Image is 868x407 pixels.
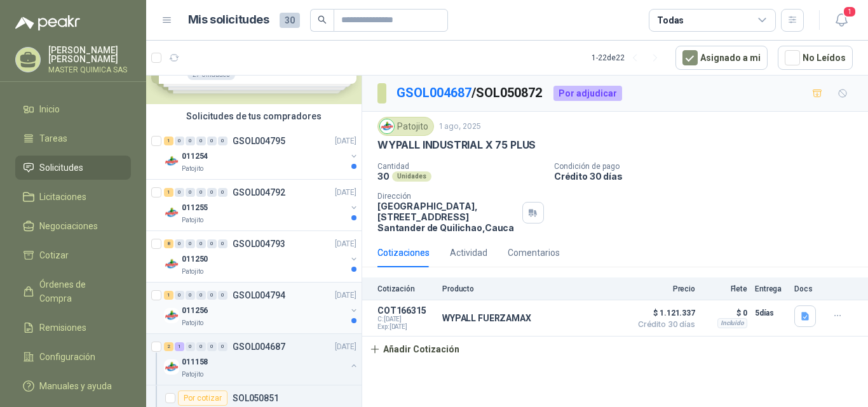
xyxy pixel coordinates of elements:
[377,171,390,182] p: 30
[164,133,359,174] a: 1 0 0 0 0 0 GSOL004795[DATE] Company Logo011254Patojito
[164,154,179,169] img: Company Logo
[377,192,517,201] p: Dirección
[377,305,435,316] p: COT166315
[233,239,285,248] p: GSOL004793
[182,215,203,225] p: Patojito
[39,350,95,364] span: Configuración
[182,305,208,317] p: 011256
[182,267,203,277] p: Patojito
[335,238,356,250] p: [DATE]
[39,190,86,204] span: Licitaciones
[843,6,857,18] span: 1
[39,131,67,145] span: Tareas
[164,205,179,220] img: Company Logo
[657,13,684,27] div: Todas
[164,359,179,375] img: Company Logo
[377,323,435,331] span: Exp: [DATE]
[39,379,112,393] span: Manuales y ayuda
[178,390,227,406] div: Por cotizar
[335,135,356,147] p: [DATE]
[182,356,208,368] p: 011158
[175,342,184,351] div: 1
[439,121,481,133] p: 1 ago, 2025
[15,185,131,209] a: Licitaciones
[207,239,217,248] div: 0
[186,239,195,248] div: 0
[335,290,356,302] p: [DATE]
[830,9,853,32] button: 1
[508,246,560,260] div: Comentarios
[15,97,131,121] a: Inicio
[553,86,622,101] div: Por adjudicar
[182,318,203,328] p: Patojito
[207,188,217,197] div: 0
[164,342,173,351] div: 2
[39,102,60,116] span: Inicio
[164,239,173,248] div: 8
[632,305,695,321] span: $ 1.121.337
[554,171,863,182] p: Crédito 30 días
[196,291,206,300] div: 0
[164,236,359,277] a: 8 0 0 0 0 0 GSOL004793[DATE] Company Logo011250Patojito
[146,104,362,128] div: Solicitudes de tus compradores
[164,339,359,380] a: 2 1 0 0 0 0 GSOL004687[DATE] Company Logo011158Patojito
[15,316,131,340] a: Remisiones
[335,187,356,199] p: [DATE]
[182,150,208,163] p: 011254
[717,318,747,328] div: Incluido
[362,337,466,362] button: Añadir Cotización
[182,370,203,380] p: Patojito
[175,239,184,248] div: 0
[39,219,98,233] span: Negociaciones
[377,201,517,233] p: [GEOGRAPHIC_DATA], [STREET_ADDRESS] Santander de Quilichao , Cauca
[755,284,787,293] p: Entrega
[186,188,195,197] div: 0
[196,342,206,351] div: 0
[15,156,131,180] a: Solicitudes
[335,341,356,353] p: [DATE]
[794,284,820,293] p: Docs
[218,137,227,145] div: 0
[39,248,69,262] span: Cotizar
[48,66,131,74] p: MASTER QUIMICA SAS
[164,288,359,328] a: 1 0 0 0 0 0 GSOL004794[DATE] Company Logo011256Patojito
[39,161,83,175] span: Solicitudes
[196,239,206,248] div: 0
[182,253,208,265] p: 011250
[397,83,543,103] p: / SOL050872
[39,321,86,335] span: Remisiones
[164,308,179,323] img: Company Logo
[15,126,131,150] a: Tareas
[233,291,285,300] p: GSOL004794
[196,188,206,197] div: 0
[675,46,768,70] button: Asignado a mi
[175,137,184,145] div: 0
[233,394,279,403] p: SOL050851
[164,185,359,225] a: 1 0 0 0 0 0 GSOL004792[DATE] Company Logo011255Patojito
[39,277,119,305] span: Órdenes de Compra
[755,305,787,321] p: 5 días
[380,119,394,133] img: Company Logo
[207,342,217,351] div: 0
[182,164,203,174] p: Patojito
[450,246,487,260] div: Actividad
[218,188,227,197] div: 0
[175,188,184,197] div: 0
[218,342,227,351] div: 0
[15,243,131,267] a: Cotizar
[233,137,285,145] p: GSOL004795
[442,313,531,323] p: WYPALL FUERZAMAX
[592,48,665,68] div: 1 - 22 de 22
[196,137,206,145] div: 0
[164,291,173,300] div: 1
[377,316,435,323] span: C: [DATE]
[186,291,195,300] div: 0
[377,246,430,260] div: Cotizaciones
[186,342,195,351] div: 0
[15,272,131,310] a: Órdenes de Compra
[703,305,747,321] p: $ 0
[15,345,131,369] a: Configuración
[218,291,227,300] div: 0
[377,117,434,136] div: Patojito
[233,188,285,197] p: GSOL004792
